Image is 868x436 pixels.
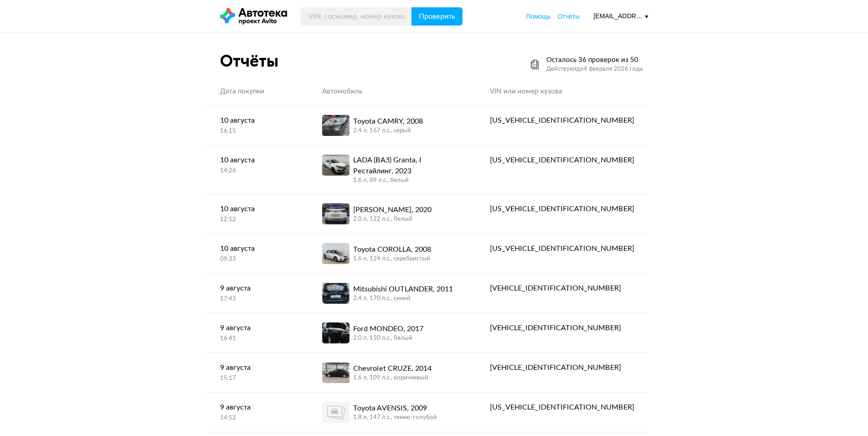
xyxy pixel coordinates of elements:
[308,194,477,234] a: [PERSON_NAME], 20202.0 л, 122 л.c., белый
[206,106,308,145] a: 10 августа16:15
[206,194,308,233] a: 10 августа12:12
[220,402,295,413] div: 9 августа
[220,414,295,422] div: 14:52
[220,283,295,294] div: 9 августа
[301,7,412,26] input: VIN, госномер, номер кузова
[490,243,634,254] div: [US_VEHICLE_IDENTIFICATION_NUMBER]
[353,323,423,334] div: Ford MONDEO, 2017
[308,353,477,392] a: Chevrolet CRUZE, 20141.6 л, 109 л.c., коричневый
[220,255,295,264] div: 09:33
[353,176,463,185] div: 1.6 л, 89 л.c., белый
[220,115,295,126] div: 10 августа
[476,145,648,175] a: [US_VEHICLE_IDENTIFICATION_NUMBER]
[353,403,437,414] div: Toyota AVENSIS, 2009
[206,145,308,184] a: 10 августа14:26
[526,13,551,20] span: Помощь
[220,203,295,214] div: 10 августа
[322,87,463,96] div: Автомобиль
[526,12,551,21] a: Помощь
[476,106,648,135] a: [US_VEHICLE_IDENTIFICATION_NUMBER]
[353,363,431,374] div: Chevrolet CRUZE, 2014
[220,167,295,175] div: 14:26
[206,234,308,273] a: 10 августа09:33
[419,13,455,20] span: Проверить
[220,322,295,333] div: 9 августа
[476,353,648,382] a: [VEHICLE_IDENTIFICATION_NUMBER]
[490,203,634,214] div: [US_VEHICLE_IDENTIFICATION_NUMBER]
[308,145,477,194] a: LADA (ВАЗ) Granta, I Рестайлинг, 20231.6 л, 89 л.c., белый
[220,155,295,166] div: 10 августа
[476,274,648,303] a: [VEHICLE_IDENTIFICATION_NUMBER]
[353,255,431,263] div: 1.6 л, 124 л.c., серебристый
[220,335,295,343] div: 16:41
[206,353,308,392] a: 9 августа15:17
[546,56,643,65] div: Осталось 36 проверок из 50
[353,127,423,135] div: 2.4 л, 167 л.c., серый
[220,51,278,71] div: Отчёты
[476,194,648,223] a: [US_VEHICLE_IDENTIFICATION_NUMBER]
[353,334,423,343] div: 2.0 л, 150 л.c., белый
[411,7,462,26] button: Проверить
[476,313,648,343] a: [VEHICLE_IDENTIFICATION_NUMBER]
[490,362,634,373] div: [VEHICLE_IDENTIFICATION_NUMBER]
[353,414,437,422] div: 1.8 л, 147 л.c., темно-голубой
[353,204,431,215] div: [PERSON_NAME], 2020
[308,106,477,145] a: Toyota CAMRY, 20082.4 л, 167 л.c., серый
[308,313,477,353] a: Ford MONDEO, 20172.0 л, 150 л.c., белый
[353,374,431,382] div: 1.6 л, 109 л.c., коричневый
[476,234,648,263] a: [US_VEHICLE_IDENTIFICATION_NUMBER]
[490,283,634,294] div: [VEHICLE_IDENTIFICATION_NUMBER]
[220,374,295,383] div: 15:17
[546,65,643,74] div: Действуют до 4 февраля 2026 года
[353,295,453,303] div: 2.4 л, 170 л.c., синий
[308,274,477,313] a: Mitsubishi OUTLANDER, 20112.4 л, 170 л.c., синий
[490,155,634,166] div: [US_VEHICLE_IDENTIFICATION_NUMBER]
[490,402,634,413] div: [US_VEHICLE_IDENTIFICATION_NUMBER]
[206,274,308,312] a: 9 августа17:43
[220,295,295,303] div: 17:43
[220,243,295,254] div: 10 августа
[353,116,423,127] div: Toyota CAMRY, 2008
[220,216,295,224] div: 12:12
[220,362,295,373] div: 9 августа
[353,155,463,176] div: LADA (ВАЗ) Granta, I Рестайлинг, 2023
[206,393,308,431] a: 9 августа14:52
[353,244,431,255] div: Toyota COROLLA, 2008
[476,393,648,422] a: [US_VEHICLE_IDENTIFICATION_NUMBER]
[308,393,477,432] a: Toyota AVENSIS, 20091.8 л, 147 л.c., темно-голубой
[206,313,308,352] a: 9 августа16:41
[308,234,477,273] a: Toyota COROLLA, 20081.6 л, 124 л.c., серебристый
[594,12,648,21] div: [EMAIL_ADDRESS][DOMAIN_NAME]
[353,284,453,295] div: Mitsubishi OUTLANDER, 2011
[490,115,634,126] div: [US_VEHICLE_IDENTIFICATION_NUMBER]
[558,12,580,21] a: Отчёты
[220,127,295,135] div: 16:15
[220,87,295,96] div: Дата покупки
[353,215,431,223] div: 2.0 л, 122 л.c., белый
[558,13,580,20] span: Отчёты
[490,322,634,333] div: [VEHICLE_IDENTIFICATION_NUMBER]
[490,87,634,96] div: VIN или номер кузова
